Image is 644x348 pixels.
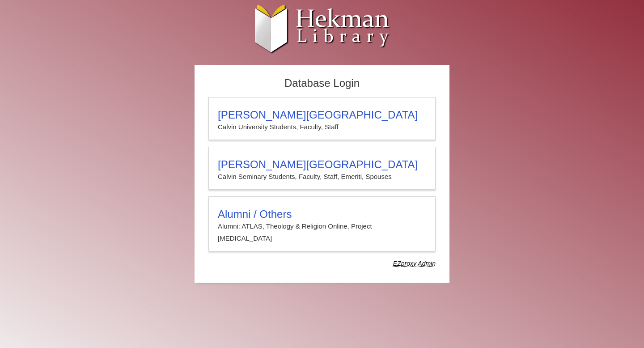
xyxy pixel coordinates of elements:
[218,121,426,133] p: Calvin University Students, Faculty, Staff
[204,74,440,93] h2: Database Login
[218,109,426,121] h3: [PERSON_NAME][GEOGRAPHIC_DATA]
[218,208,426,221] h3: Alumni / Others
[393,260,436,267] dfn: Use Alumni login
[218,208,426,244] summary: Alumni / OthersAlumni: ATLAS, Theology & Religion Online, Project [MEDICAL_DATA]
[218,171,426,182] p: Calvin Seminary Students, Faculty, Staff, Emeriti, Spouses
[208,97,436,140] a: [PERSON_NAME][GEOGRAPHIC_DATA]Calvin University Students, Faculty, Staff
[208,147,436,190] a: [PERSON_NAME][GEOGRAPHIC_DATA]Calvin Seminary Students, Faculty, Staff, Emeriti, Spouses
[218,221,426,244] p: Alumni: ATLAS, Theology & Religion Online, Project [MEDICAL_DATA]
[218,158,426,171] h3: [PERSON_NAME][GEOGRAPHIC_DATA]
